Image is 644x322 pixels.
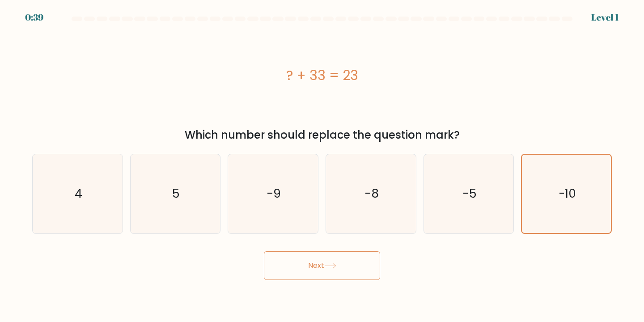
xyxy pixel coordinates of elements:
text: -8 [364,185,379,202]
div: 0:39 [25,11,43,24]
text: 5 [172,185,180,202]
div: ? + 33 = 23 [32,65,612,85]
text: -9 [267,185,281,202]
text: -5 [462,185,477,202]
text: -10 [559,186,576,202]
div: Which number should replace the question mark? [38,127,606,143]
div: Level 1 [591,11,619,24]
button: Next [264,251,380,280]
text: 4 [75,185,82,202]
